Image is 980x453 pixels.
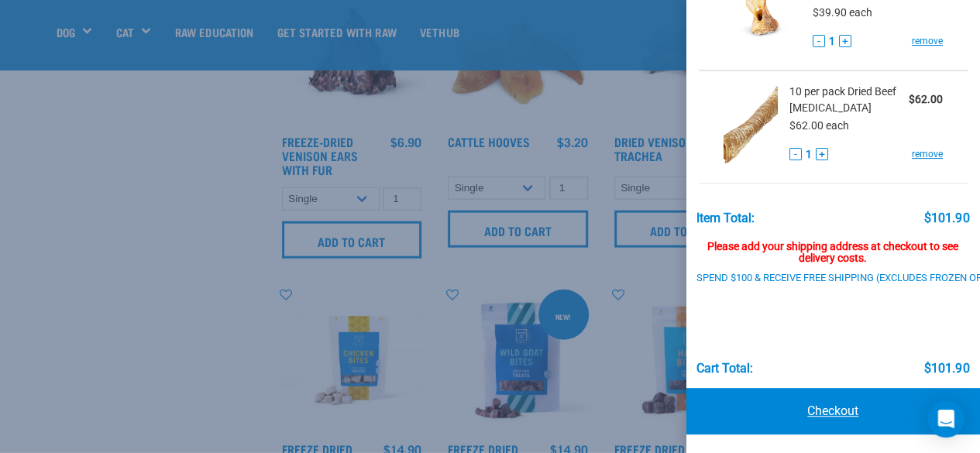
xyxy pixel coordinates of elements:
[927,400,965,438] div: Open Intercom Messenger
[789,84,909,116] span: 10 per pack Dried Beef [MEDICAL_DATA]
[839,35,851,47] button: +
[789,119,849,132] span: $62.00 each
[696,362,753,376] div: Cart total:
[829,33,835,50] span: 1
[696,225,969,266] div: Please add your shipping address at checkout to see delivery costs.
[909,93,943,105] strong: $62.00
[813,6,872,19] span: $39.90 each
[696,211,755,225] div: Item Total:
[924,362,969,376] div: $101.90
[724,84,778,163] img: Dried Beef Trachea
[813,35,825,47] button: -
[912,147,943,161] a: remove
[924,211,969,225] div: $101.90
[816,148,828,160] button: +
[912,34,943,48] a: remove
[806,146,812,163] span: 1
[789,148,802,160] button: -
